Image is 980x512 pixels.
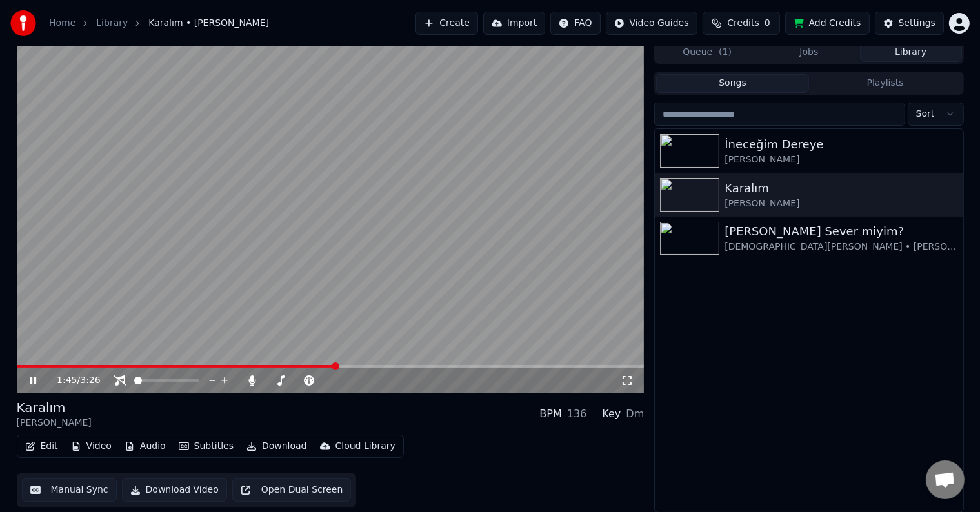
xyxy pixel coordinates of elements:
[725,153,957,166] div: [PERSON_NAME]
[80,374,100,387] span: 3:26
[758,43,860,62] button: Jobs
[725,222,957,241] div: [PERSON_NAME] Sever miyim?
[765,17,770,30] span: 0
[860,43,962,62] button: Library
[809,74,962,93] button: Playlists
[17,399,92,417] div: Karalım
[57,374,77,387] span: 1:45
[725,197,957,210] div: [PERSON_NAME]
[49,17,269,30] nav: breadcrumb
[656,43,758,62] button: Queue
[727,17,759,30] span: Credits
[916,108,935,121] span: Sort
[241,437,312,455] button: Download
[725,179,957,197] div: Karalım
[656,74,809,93] button: Songs
[22,478,117,502] button: Manual Sync
[550,12,600,35] button: FAQ
[174,437,239,455] button: Subtitles
[719,46,732,59] span: ( 1 )
[20,437,63,455] button: Edit
[122,478,227,502] button: Download Video
[57,374,88,387] div: /
[539,406,561,422] div: BPM
[335,440,395,453] div: Cloud Library
[66,437,117,455] button: Video
[10,10,36,36] img: youka
[232,478,352,502] button: Open Dual Screen
[567,406,587,422] div: 136
[606,12,697,35] button: Video Guides
[148,17,269,30] span: Karalım • [PERSON_NAME]
[899,17,935,30] div: Settings
[725,135,957,153] div: İneceğim Dereye
[415,12,478,35] button: Create
[49,17,75,30] a: Home
[785,12,870,35] button: Add Credits
[626,406,644,422] div: Dm
[602,406,621,422] div: Key
[703,12,780,35] button: Credits0
[96,17,128,30] a: Library
[119,437,171,455] button: Audio
[17,417,92,429] div: [PERSON_NAME]
[483,12,545,35] button: Import
[875,12,944,35] button: Settings
[725,241,957,253] div: [DEMOGRAPHIC_DATA][PERSON_NAME] • [PERSON_NAME]
[926,460,965,499] div: Açık sohbet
